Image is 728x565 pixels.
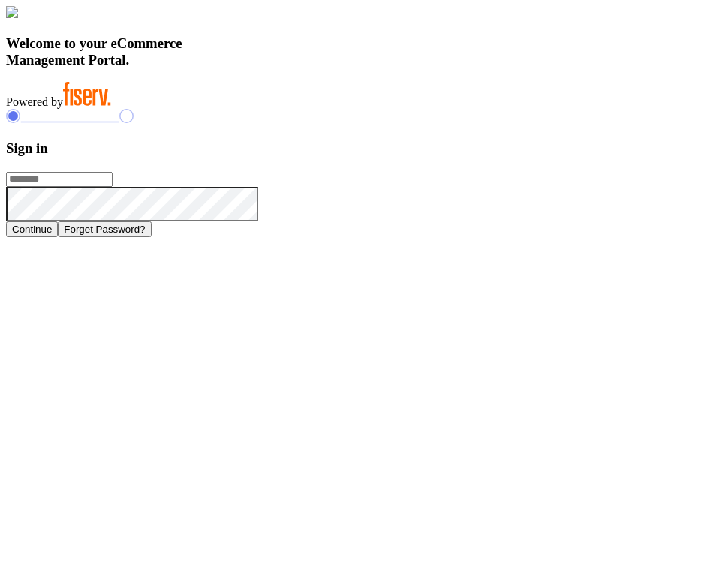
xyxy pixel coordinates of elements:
button: Continue [6,221,58,237]
h3: Welcome to your eCommerce Management Portal. [6,35,722,68]
span: Powered by [6,95,63,108]
h3: Sign in [6,140,722,157]
img: card_Illustration.svg [6,6,18,18]
button: Forget Password? [58,221,151,237]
